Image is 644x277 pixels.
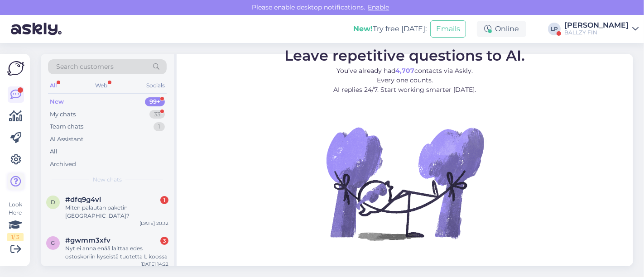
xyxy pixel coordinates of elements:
div: 3 [160,237,168,245]
div: Web [94,80,110,91]
div: AI Assistant [50,135,83,144]
div: 1 [160,196,168,204]
b: 4,707 [396,67,415,75]
p: You’ve already had contacts via Askly. Every one counts. AI replies 24/7. Start working smarter [... [285,66,525,95]
div: Online [477,21,526,37]
div: My chats [50,110,76,119]
div: Socials [144,80,167,91]
div: 99+ [145,97,165,106]
span: Leave repetitive questions to AI. [285,47,525,64]
span: g [51,239,55,246]
img: Askly Logo [7,61,24,76]
div: All [48,80,58,91]
div: Miten palautan paketin [GEOGRAPHIC_DATA]? [65,204,168,220]
div: [PERSON_NAME] [564,22,629,29]
a: [PERSON_NAME]BALLZY FIN [564,22,639,36]
span: d [51,199,55,205]
button: Emails [430,20,466,38]
div: Team chats [50,122,83,131]
div: Archived [50,160,76,169]
div: BALLZY FIN [564,29,629,36]
div: 1 / 3 [7,233,24,241]
div: [DATE] 20:32 [139,220,168,227]
img: No Chat active [323,102,486,265]
div: Nyt ei anna enää laittaa edes ostoskoriin kyseistä tuotetta L koossa [65,244,168,261]
span: New chats [93,176,122,184]
b: New! [353,24,373,33]
div: Try free [DATE]: [353,24,427,34]
div: New [50,97,64,106]
div: Look Here [7,201,24,241]
div: 33 [149,110,165,119]
div: 1 [154,122,165,131]
div: [DATE] 14:22 [140,261,168,267]
span: #dfq9g4vl [65,196,101,204]
div: LP [548,23,561,35]
span: Search customers [56,62,114,72]
div: All [50,147,58,156]
span: #gwmm3xfv [65,236,111,244]
span: Enable [365,3,392,11]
